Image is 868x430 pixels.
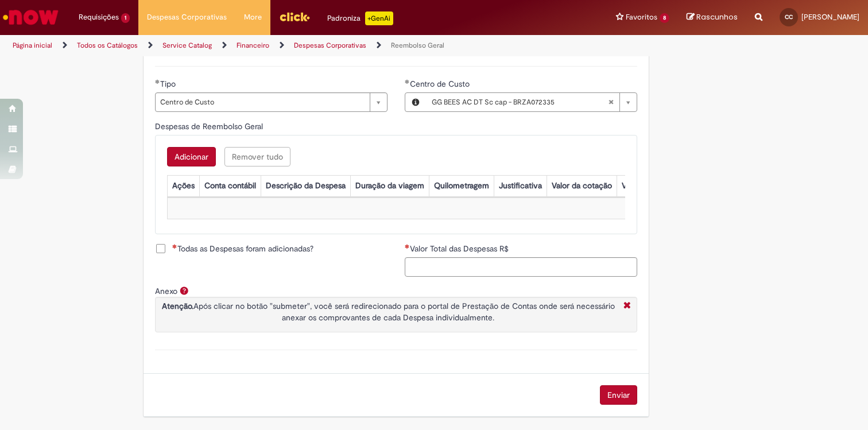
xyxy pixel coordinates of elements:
span: Necessários [172,244,177,249]
span: Centro de Custo [160,93,364,111]
span: Obrigatório Preenchido [405,79,410,84]
span: Ajuda para Anexo [177,286,191,295]
th: Quilometragem [429,175,494,196]
span: GG BEES AC DT Sc cap - BRZA072335 [432,93,608,111]
span: Favoritos [626,11,657,23]
th: Duração da viagem [350,175,429,196]
span: Obrigatório Preenchido [155,79,160,84]
span: Todas as Despesas foram adicionadas? [172,243,313,254]
span: Requisições [79,11,119,23]
a: Despesas Corporativas [294,41,366,50]
span: Necessários [405,244,410,249]
a: Página inicial [13,41,52,50]
div: Padroniza [327,11,393,25]
label: Anexo [155,286,177,296]
abbr: Limpar campo Centro de Custo [602,93,619,111]
th: Conta contábil [199,175,261,196]
img: click_logo_yellow_360x200.png [279,8,310,25]
span: CC [785,13,793,21]
span: 8 [660,13,669,23]
span: [PERSON_NAME] [801,12,859,22]
strong: Atenção. [162,301,193,311]
a: Reembolso Geral [391,41,444,50]
a: Todos os Catálogos [77,41,138,50]
span: Tipo [160,79,178,89]
button: Centro de Custo, Visualizar este registro GG BEES AC DT Sc cap - BRZA072335 [405,93,426,111]
img: ServiceNow [1,6,60,29]
a: Financeiro [237,41,269,50]
a: GG BEES AC DT Sc cap - BRZA072335Limpar campo Centro de Custo [426,93,637,111]
i: Fechar More information Por anexo [621,300,634,312]
span: 1 [121,13,130,23]
a: Service Catalog [162,41,212,50]
ul: Trilhas de página [9,35,570,56]
button: Add a row for Despesas de Reembolso Geral [167,147,216,166]
span: Despesas de Reembolso Geral [155,121,265,131]
span: More [244,11,262,23]
th: Valor da cotação [547,175,617,196]
span: Rascunhos [696,11,738,22]
span: Valor Total das Despesas R$ [410,243,511,254]
span: Despesas Corporativas [147,11,227,23]
p: Após clicar no botão "submeter", você será redirecionado para o portal de Prestação de Contas ond... [158,300,618,323]
p: +GenAi [365,11,393,25]
input: Valor Total das Despesas R$ [405,257,637,277]
a: Rascunhos [687,12,738,23]
th: Ações [167,175,199,196]
button: Enviar [600,385,637,405]
th: Justificativa [494,175,547,196]
th: Descrição da Despesa [261,175,350,196]
span: Centro de Custo [410,79,472,89]
th: Valor por Litro [617,175,677,196]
